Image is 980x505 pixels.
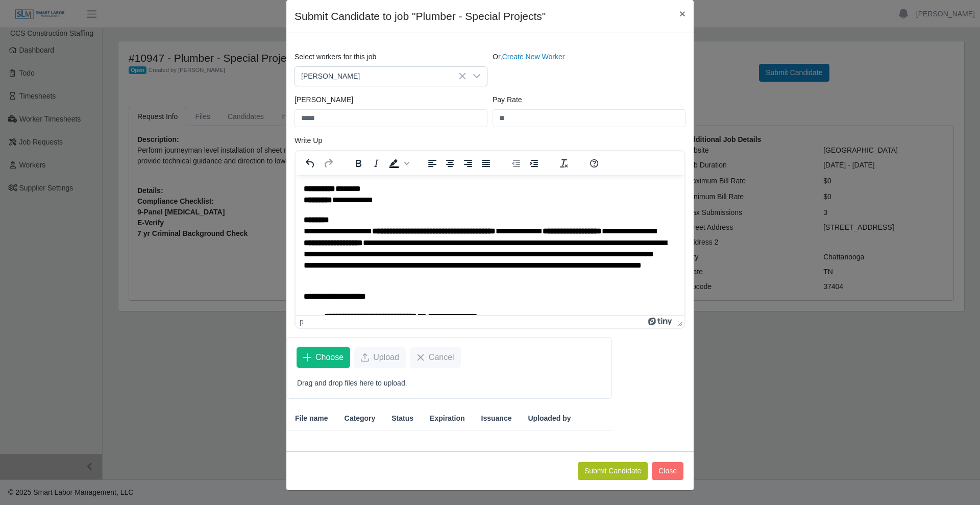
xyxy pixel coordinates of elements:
button: Close [652,462,683,480]
a: Create New Worker [502,53,565,61]
button: Redo [320,156,337,171]
span: Uploaded by [528,413,571,424]
button: Justify [477,156,495,171]
button: Decrease indent [507,156,525,171]
label: [PERSON_NAME] [295,94,353,105]
button: Clear formatting [555,156,573,171]
span: Cancel [429,351,454,364]
span: Upload [373,351,399,364]
button: Bold [350,156,367,171]
span: Issuance [481,413,512,424]
div: p [300,318,304,326]
button: Help [585,156,603,171]
p: Drag and drop files here to upload. [297,378,602,389]
label: Write Up [295,135,322,146]
button: Undo [302,156,319,171]
button: Submit Candidate [578,462,648,480]
button: Cancel [410,347,461,368]
div: Or, [490,52,688,86]
span: File name [295,413,328,424]
button: Increase indent [525,156,543,171]
span: Scott Moreland [295,67,467,86]
button: Italic [367,156,385,171]
span: Status [391,413,413,424]
span: Choose [315,351,344,364]
button: Align left [424,156,441,171]
a: Powered by Tiny [648,318,674,326]
body: Rich Text Area. Press ALT-0 for help. [8,8,381,413]
button: Align center [442,156,459,171]
button: Upload [354,347,406,368]
span: Category [345,413,376,424]
label: Select workers for this job [295,52,376,62]
span: Expiration [430,413,464,424]
label: Pay Rate [493,94,522,105]
div: Background color Black [385,156,411,171]
div: Press the Up and Down arrow keys to resize the editor. [674,316,684,328]
iframe: Rich Text Area [296,175,684,315]
button: Align right [459,156,477,171]
button: Choose [297,347,350,368]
